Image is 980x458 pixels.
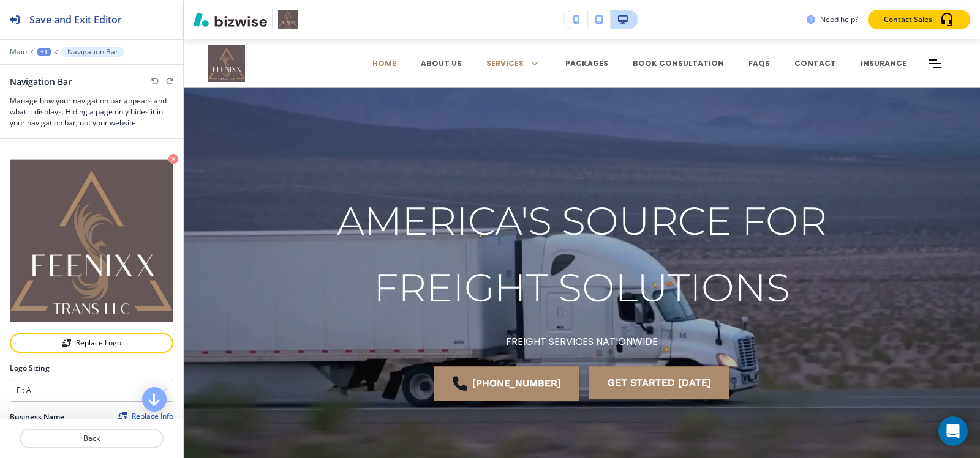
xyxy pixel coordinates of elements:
[278,10,298,29] img: Your Logo
[421,58,462,69] p: ABOUT US
[565,58,608,69] p: PACKAGES
[10,48,27,56] button: Main
[29,12,122,27] h2: Save and Exit Editor
[21,433,162,444] p: Back
[434,366,579,401] a: [PHONE_NUMBER]
[938,416,968,446] div: Open Intercom Messenger
[337,197,837,311] span: AMERICA'S SOURCE FOR FREIGHT SOLUTIONS
[11,339,172,347] div: Replace Logo
[10,159,173,322] img: logo
[61,47,124,57] button: Navigation Bar
[506,334,658,350] p: FREIGHT SERVICES NATIONWIDE
[10,412,64,423] h2: Business Name
[10,95,173,128] h3: Manage how your navigation bar appears and what it displays. Hiding a page only hides it in your ...
[118,412,127,421] img: Replace
[868,10,970,29] button: Contact Sales
[794,58,836,69] p: CONTACT
[118,412,173,421] div: Replace Info
[633,58,724,69] p: BOOK CONSULTATION
[861,58,907,69] p: INSURANCE
[67,48,118,56] p: Navigation Bar
[10,75,72,88] h2: Navigation Bar
[118,412,173,422] span: Find and replace this information across Bizwise
[208,45,331,82] img: The Freight Plug Inc.
[20,429,164,448] button: Back
[17,385,35,396] h4: Fit all
[589,366,729,399] button: Get Started [DATE]
[372,58,396,69] p: HOME
[884,14,932,25] p: Contact Sales
[486,58,524,69] p: SERVICES
[10,333,173,353] button: ReplaceReplace Logo
[820,14,858,25] h3: Need help?
[62,339,71,347] img: Replace
[194,12,267,27] img: Bizwise Logo
[118,412,173,421] button: ReplaceReplace Info
[10,363,50,374] h2: Logo Sizing
[37,48,51,56] button: +1
[748,58,770,69] p: FAQs
[929,59,941,68] button: Toggle hamburger navigation menu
